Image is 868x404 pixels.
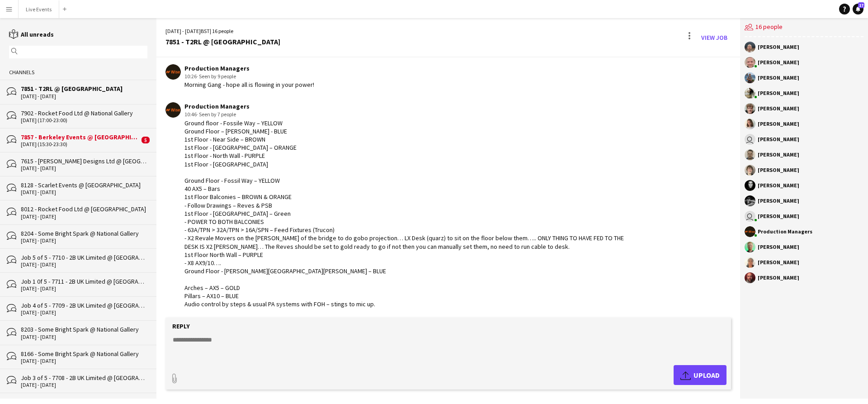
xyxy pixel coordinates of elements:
[674,365,726,385] button: Upload
[21,165,147,171] div: [DATE] - [DATE]
[21,229,147,238] div: 8204 - Some Bright Spark @ National Gallery
[758,167,799,173] div: [PERSON_NAME]
[21,214,147,220] div: [DATE] - [DATE]
[201,28,210,34] span: BST
[184,110,632,119] div: 10:46
[172,322,190,330] label: Reply
[21,358,147,364] div: [DATE] - [DATE]
[21,189,147,195] div: [DATE] - [DATE]
[21,285,147,292] div: [DATE] - [DATE]
[165,38,280,46] div: 7851 - T2RL @ [GEOGRAPHIC_DATA]
[184,72,314,81] div: 10:26
[758,183,799,188] div: [PERSON_NAME]
[21,253,147,261] div: Job 5 of 5 - 7710 - 2B UK Limited @ [GEOGRAPHIC_DATA]
[184,81,314,89] div: Morning Gang - hope all is flowing in your power!
[698,30,731,45] a: View Job
[21,277,147,285] div: Job 1 0f 5 - 7711 - 2B UK Limited @ [GEOGRAPHIC_DATA]
[197,73,236,80] span: · Seen by 9 people
[758,275,799,280] div: [PERSON_NAME]
[758,198,799,204] div: [PERSON_NAME]
[21,350,147,358] div: 8166 - Some Bright Spark @ National Gallery
[21,301,147,309] div: Job 4 of 5 - 7709 - 2B UK Limited @ [GEOGRAPHIC_DATA]
[745,18,863,37] div: 16 people
[184,102,632,110] div: Production Managers
[858,2,864,8] span: 17
[758,75,799,81] div: [PERSON_NAME]
[21,309,147,316] div: [DATE] - [DATE]
[21,109,147,117] div: 7902 - Rocket Food Ltd @ National Gallery
[758,152,799,157] div: [PERSON_NAME]
[680,370,720,380] span: Upload
[21,334,147,340] div: [DATE] - [DATE]
[184,64,314,72] div: Production Managers
[21,85,147,93] div: 7851 - T2RL @ [GEOGRAPHIC_DATA]
[21,141,139,147] div: [DATE] (15:30-23:30)
[21,325,147,333] div: 8203 - Some Bright Spark @ National Gallery
[21,133,139,141] div: 7857 - Berkeley Events @ [GEOGRAPHIC_DATA]
[21,261,147,268] div: [DATE] - [DATE]
[758,244,799,250] div: [PERSON_NAME]
[758,60,799,65] div: [PERSON_NAME]
[21,181,147,189] div: 8128 - Scarlet Events @ [GEOGRAPHIC_DATA]
[758,137,799,142] div: [PERSON_NAME]
[758,44,799,50] div: [PERSON_NAME]
[184,119,632,309] div: Ground floor - Fossile Way – YELLOW Ground Floor – [PERSON_NAME] - BLUE 1st Floor - Near Side – B...
[853,4,863,14] a: 17
[19,0,59,18] button: Live Events
[142,137,150,143] span: 5
[758,214,799,219] div: [PERSON_NAME]
[21,157,147,165] div: 7615 - [PERSON_NAME] Designs Ltd @ [GEOGRAPHIC_DATA]
[758,90,799,96] div: [PERSON_NAME]
[758,121,799,127] div: [PERSON_NAME]
[21,238,147,244] div: [DATE] - [DATE]
[758,229,812,234] div: Production Managers
[21,117,147,124] div: [DATE] (17:00-23:00)
[21,382,147,388] div: [DATE] - [DATE]
[9,30,54,38] a: All unreads
[21,374,147,382] div: Job 3 of 5 - 7708 - 2B UK Limited @ [GEOGRAPHIC_DATA]
[21,205,147,213] div: 8012 - Rocket Food Ltd @ [GEOGRAPHIC_DATA]
[21,93,147,100] div: [DATE] - [DATE]
[197,111,236,118] span: · Seen by 7 people
[758,260,799,265] div: [PERSON_NAME]
[165,27,280,35] div: [DATE] - [DATE] | 16 people
[758,106,799,111] div: [PERSON_NAME]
